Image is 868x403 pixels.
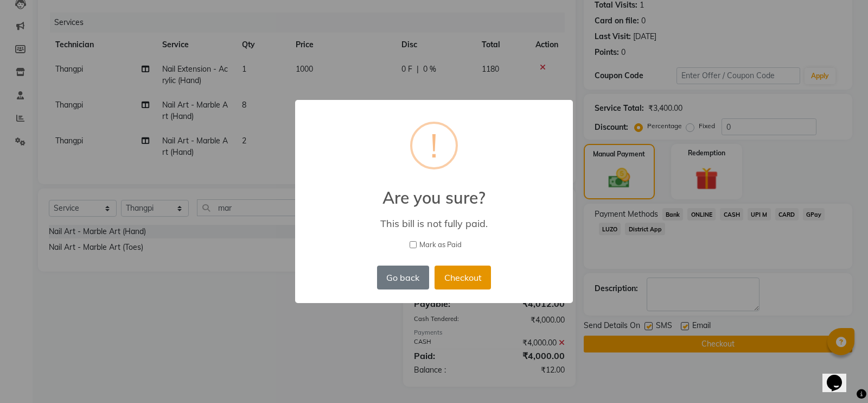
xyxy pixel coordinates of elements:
button: Checkout [435,266,491,289]
h2: Are you sure? [295,175,573,207]
input: Mark as Paid [410,241,417,248]
div: This bill is not fully paid. [311,217,557,230]
div: ! [430,124,438,167]
button: Go back [377,266,429,289]
iframe: chat widget [822,360,857,392]
span: Mark as Paid [419,240,462,250]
